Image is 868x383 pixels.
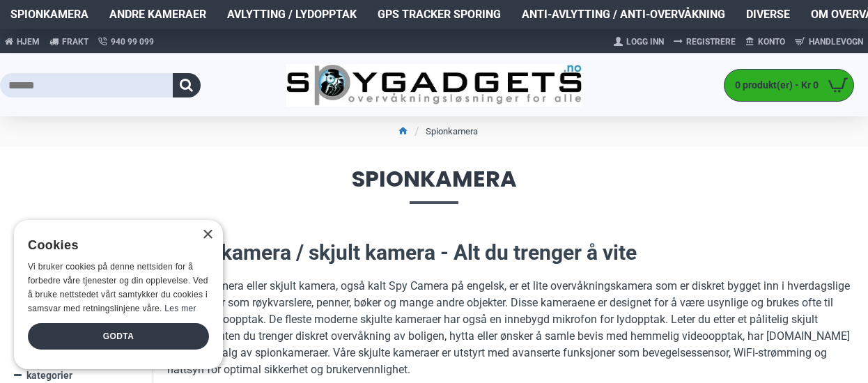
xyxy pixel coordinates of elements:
[28,230,200,260] div: Cookies
[741,31,790,53] a: Konto
[626,36,664,48] span: Logg Inn
[45,29,93,54] a: Frakt
[286,64,582,107] img: SpyGadgets.no
[809,36,863,48] span: Handlevogn
[111,36,154,48] span: 940 99 099
[202,230,212,240] div: Close
[609,31,669,53] a: Logg Inn
[686,36,736,48] span: Registrere
[167,238,854,267] h2: Spionkamera / skjult kamera - Alt du trenger å vite
[167,278,854,378] p: Et spionkamera eller skjult kamera, også kalt Spy Camera på engelsk, er et lite overvåkningskamer...
[522,6,725,23] span: Anti-avlytting / Anti-overvåkning
[378,6,501,23] span: GPS Tracker Sporing
[109,6,206,23] span: Andre kameraer
[758,36,785,48] span: Konto
[746,6,790,23] span: Diverse
[790,31,868,53] a: Handlevogn
[724,70,853,101] a: 0 produkt(er) - Kr 0
[28,262,208,313] span: Vi bruker cookies på denne nettsiden for å forbedre våre tjenester og din opplevelse. Ved å bruke...
[14,168,854,203] span: Spionkamera
[62,36,88,48] span: Frakt
[28,323,209,350] div: Godta
[669,31,741,53] a: Registrere
[10,6,88,23] span: Spionkamera
[17,36,40,48] span: Hjem
[724,78,822,93] span: 0 produkt(er) - Kr 0
[227,6,357,23] span: Avlytting / Lydopptak
[164,304,196,313] a: Les mer, opens a new window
